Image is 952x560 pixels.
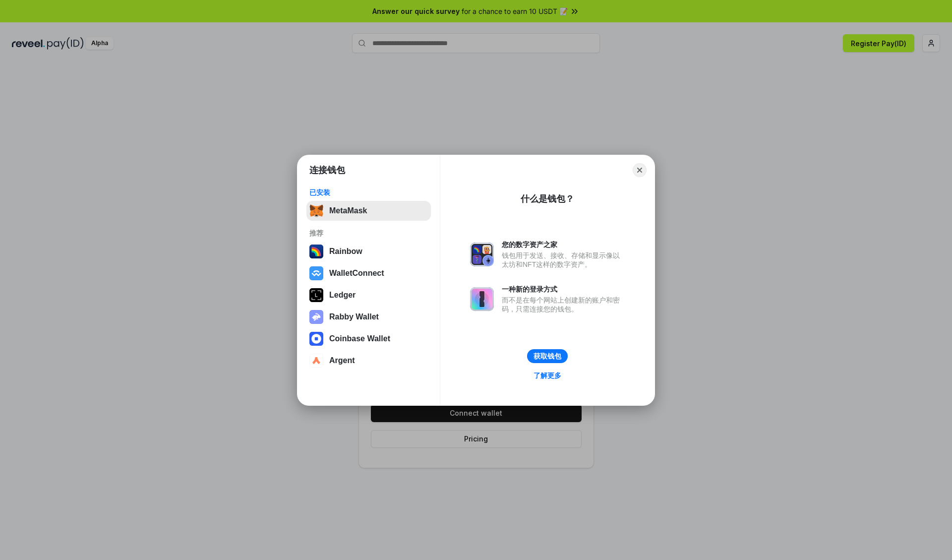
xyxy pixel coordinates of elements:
[309,332,323,346] img: svg+xml,%3Csvg%20width%3D%2228%22%20height%3D%2228%22%20viewBox%3D%220%200%2028%2028%22%20fill%3D...
[306,242,431,261] button: Rainbow
[329,356,355,365] div: Argent
[329,334,390,343] div: Coinbase Wallet
[306,329,431,349] button: Coinbase Wallet
[309,229,428,238] div: 推荐
[329,206,367,215] div: MetaMask
[309,204,323,218] img: svg+xml,%3Csvg%20fill%3D%22none%22%20height%3D%2233%22%20viewBox%3D%220%200%2035%2033%22%20width%...
[502,240,625,249] div: 您的数字资产之家
[329,312,379,321] div: Rabby Wallet
[534,352,561,361] div: 获取钱包
[309,310,323,324] img: svg+xml,%3Csvg%20xmlns%3D%22http%3A%2F%2Fwww.w3.org%2F2000%2Fsvg%22%20fill%3D%22none%22%20viewBox...
[306,263,431,283] button: WalletConnect
[306,201,431,221] button: MetaMask
[309,288,323,302] img: svg+xml,%3Csvg%20xmlns%3D%22http%3A%2F%2Fwww.w3.org%2F2000%2Fsvg%22%20width%3D%2228%22%20height%3...
[470,243,494,266] img: svg+xml,%3Csvg%20xmlns%3D%22http%3A%2F%2Fwww.w3.org%2F2000%2Fsvg%22%20fill%3D%22none%22%20viewBox...
[633,163,647,177] button: Close
[502,296,625,313] div: 而不是在每个网站上创建新的账户和密码，只需连接您的钱包。
[502,251,625,269] div: 钱包用于发送、接收、存储和显示像以太坊和NFT这样的数字资产。
[470,287,494,311] img: svg+xml,%3Csvg%20xmlns%3D%22http%3A%2F%2Fwww.w3.org%2F2000%2Fsvg%22%20fill%3D%22none%22%20viewBox...
[527,349,568,363] button: 获取钱包
[309,354,323,368] img: svg+xml,%3Csvg%20width%3D%2228%22%20height%3D%2228%22%20viewBox%3D%220%200%2028%2028%22%20fill%3D...
[534,371,561,380] div: 了解更多
[306,307,431,327] button: Rabby Wallet
[306,351,431,371] button: Argent
[309,266,323,280] img: svg+xml,%3Csvg%20width%3D%2228%22%20height%3D%2228%22%20viewBox%3D%220%200%2028%2028%22%20fill%3D...
[329,291,356,300] div: Ledger
[306,285,431,305] button: Ledger
[502,285,625,294] div: 一种新的登录方式
[521,193,574,205] div: 什么是钱包？
[309,164,345,176] h1: 连接钱包
[309,188,428,197] div: 已安装
[329,269,384,278] div: WalletConnect
[329,247,362,256] div: Rainbow
[309,245,323,258] img: svg+xml,%3Csvg%20width%3D%22120%22%20height%3D%22120%22%20viewBox%3D%220%200%20120%20120%22%20fil...
[528,369,567,382] a: 了解更多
